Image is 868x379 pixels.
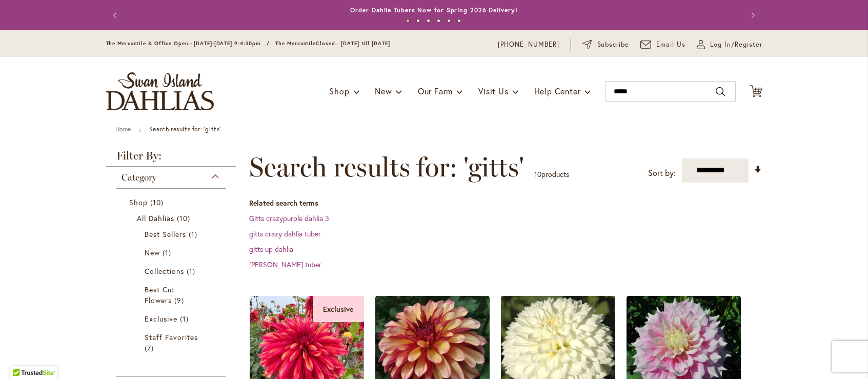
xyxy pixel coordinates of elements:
[189,229,200,240] span: 1
[640,39,685,50] a: Email Us
[163,247,174,258] span: 1
[249,244,293,254] a: gitts up dahlia
[249,213,329,223] a: Gitts crazypurple dahlia 3
[129,197,148,207] span: Shop
[249,229,321,238] a: gitts crazy dahlia tuber
[375,86,392,96] span: New
[437,19,440,23] button: 4 of 6
[145,284,200,306] a: Best Cut Flowers
[582,39,629,50] a: Subscribe
[145,229,187,239] span: Best Sellers
[106,5,127,26] button: Previous
[145,248,160,257] span: New
[329,86,349,96] span: Shop
[122,172,156,183] span: Category
[534,169,541,179] span: 10
[418,86,453,96] span: Our Farm
[710,39,762,50] span: Log In/Register
[137,213,208,224] a: All Dahlias
[416,19,420,23] button: 2 of 6
[350,6,517,14] a: Order Dahlia Tubers Now for Spring 2026 Delivery!
[145,229,200,240] a: Best Sellers
[145,266,200,276] a: Collections
[316,40,390,47] span: Closed - [DATE] till [DATE]
[145,247,200,258] a: New
[145,314,177,324] span: Exclusive
[187,266,198,276] span: 1
[129,197,216,208] a: Shop
[145,285,175,305] span: Best Cut Flowers
[427,19,430,23] button: 3 of 6
[106,40,316,47] span: The Mercantile & Office Open - [DATE]-[DATE] 9-4:30pm / The Mercantile
[597,39,630,50] span: Subscribe
[177,213,193,224] span: 10
[145,332,200,353] a: Staff Favorites
[534,86,581,96] span: Help Center
[406,19,410,23] button: 1 of 6
[106,72,214,110] a: store logo
[249,152,524,183] span: Search results for: 'gitts'
[180,313,191,324] span: 1
[447,19,451,23] button: 5 of 6
[145,343,156,353] span: 7
[106,150,236,167] strong: Filter By:
[313,296,364,322] div: Exclusive
[742,5,762,26] button: Next
[145,266,185,276] span: Collections
[249,198,762,208] dt: Related search terms
[115,125,131,133] a: Home
[137,213,175,223] span: All Dahlias
[697,39,762,50] a: Log In/Register
[648,164,676,183] label: Sort by:
[150,197,166,208] span: 10
[498,39,560,50] a: [PHONE_NUMBER]
[145,313,200,324] a: Exclusive
[656,39,685,50] span: Email Us
[145,332,198,342] span: Staff Favorites
[249,260,321,269] a: [PERSON_NAME] tuber
[478,86,508,96] span: Visit Us
[149,125,221,133] strong: Search results for: 'gitts'
[174,295,187,306] span: 9
[534,166,569,183] p: products
[457,19,461,23] button: 6 of 6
